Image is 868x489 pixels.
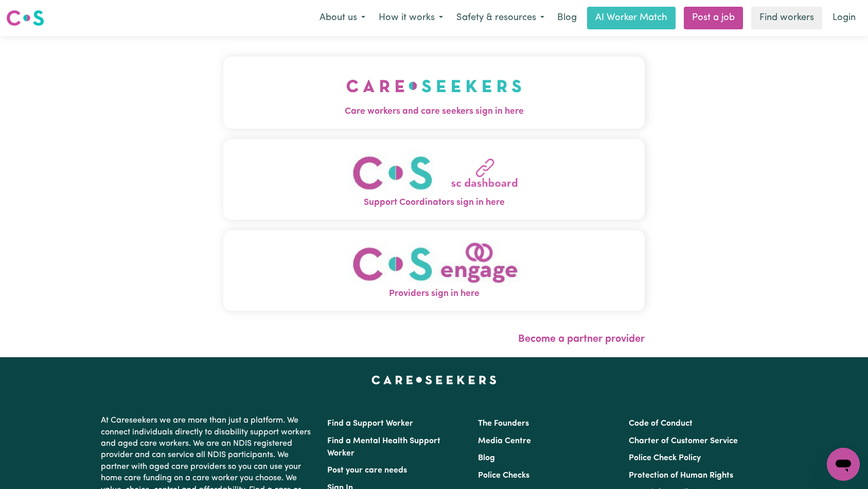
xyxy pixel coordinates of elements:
[223,139,645,220] button: Support Coordinators sign in here
[313,7,372,29] button: About us
[327,466,407,475] a: Post your care needs
[684,7,743,29] a: Post a job
[478,420,529,428] a: The Founders
[372,7,450,29] button: How it works
[223,105,645,118] span: Care workers and care seekers sign in here
[371,376,497,384] a: Careseekers home page
[751,7,822,29] a: Find workers
[223,57,645,129] button: Care workers and care seekers sign in here
[478,471,529,480] a: Police Checks
[826,7,862,29] a: Login
[629,437,738,445] a: Charter of Customer Service
[478,454,495,462] a: Blog
[327,420,413,428] a: Find a Support Worker
[223,196,645,209] span: Support Coordinators sign in here
[6,9,44,27] img: Careseekers logo
[827,448,860,481] iframe: Button to launch messaging window
[223,230,645,311] button: Providers sign in here
[450,7,551,29] button: Safety & resources
[478,437,531,445] a: Media Centre
[551,7,583,29] a: Blog
[518,334,645,344] a: Become a partner provider
[629,471,733,480] a: Protection of Human Rights
[6,6,44,30] a: Careseekers logo
[327,437,440,458] a: Find a Mental Health Support Worker
[587,7,676,29] a: AI Worker Match
[223,287,645,301] span: Providers sign in here
[629,420,693,428] a: Code of Conduct
[629,454,701,462] a: Police Check Policy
